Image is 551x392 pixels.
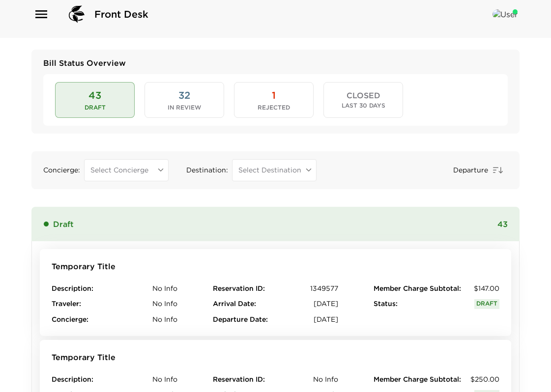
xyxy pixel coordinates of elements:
span: $147.00 [474,284,499,294]
img: logo [65,2,88,26]
span: Concierge : [43,166,80,175]
span: Arrival Date : [213,299,256,309]
span: Traveler : [52,299,81,309]
span: Status : [374,299,398,309]
span: 32 [178,88,190,102]
span: 43 [78,219,508,229]
span: $250.00 [470,375,499,385]
span: No Info [152,284,177,294]
button: 1Rejected [234,82,314,117]
span: Front Desk [94,7,148,21]
span: Description : [52,375,93,385]
span: Description : [52,284,93,294]
span: Draft [85,104,106,111]
span: Select Destination [238,166,301,174]
span: 1349577 [310,284,338,294]
span: 43 [88,88,101,102]
span: 1 [272,88,276,102]
button: CLOSEDLast 30 Days [323,82,403,117]
span: Destination : [186,166,228,175]
span: No Info [152,315,177,325]
span: Rejected [258,104,290,111]
button: Temporary TitleDescription:No InfoTraveler:No InfoConcierge:No InfoReservation ID:1349577Arrival ... [40,249,511,336]
span: Reservation ID : [213,375,265,385]
span: In Review [168,104,201,111]
span: No Info [152,375,177,385]
span: Reservation ID : [213,284,265,294]
span: Bill Status Overview [43,57,508,68]
img: User [493,9,518,19]
span: Temporary Title [52,352,116,363]
span: Select Concierge [90,166,148,174]
button: 32In Review [145,82,224,117]
span: No Info [152,299,177,309]
span: Member Charge Subtotal : [374,375,461,385]
span: CLOSED [347,91,380,100]
button: 43Draft [55,82,135,117]
span: Concierge : [52,315,88,325]
span: Departure [453,166,488,175]
span: Draft [474,299,499,309]
span: Last 30 Days [342,102,385,109]
span: [DATE] [314,315,338,325]
span: Temporary Title [52,261,116,272]
span: Departure Date : [213,315,268,325]
span: No Info [313,375,338,385]
span: Draft [53,219,74,229]
span: Member Charge Subtotal : [374,284,461,294]
span: [DATE] [314,299,338,309]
